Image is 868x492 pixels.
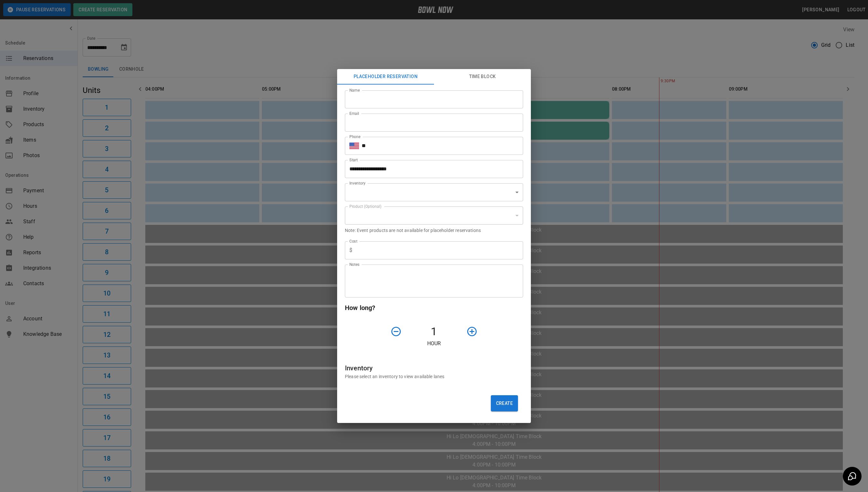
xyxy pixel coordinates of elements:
div: ​ [345,183,523,201]
h6: How long? [345,303,523,313]
input: Choose date, selected date is Oct 8, 2025 [345,160,519,178]
label: Start [349,157,358,163]
button: Create [491,395,518,411]
button: Placeholder Reservation [337,69,434,85]
div: ​ [345,206,523,225]
p: $ [349,246,352,254]
button: Time Block [434,69,531,85]
p: Please select an inventory to view available lanes [345,373,523,380]
button: Select country [349,141,359,151]
label: Phone [349,134,360,139]
p: Hour [345,340,523,347]
p: Note: Event products are not available for placeholder reservations [345,227,523,234]
h6: Inventory [345,363,523,373]
h4: 1 [404,325,464,338]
